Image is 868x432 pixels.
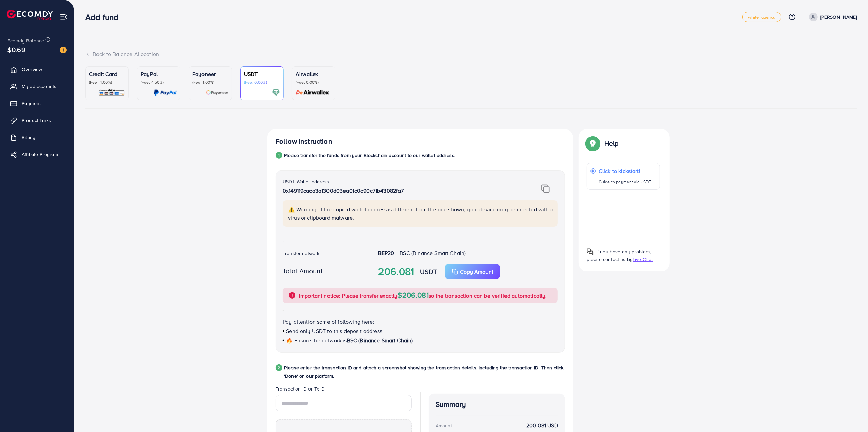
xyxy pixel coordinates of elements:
[599,178,651,186] p: Guide to payment via USDT
[192,80,228,85] p: (Fee: 1.00%)
[378,264,414,279] strong: 206.081
[276,137,332,146] h4: Follow instruction
[288,205,554,222] p: ⚠️ Warning: If the copied wallet address is different from the one shown, your device may be infe...
[7,10,53,20] img: logo
[604,139,619,148] p: Help
[89,80,125,85] p: (Fee: 4.00%)
[60,47,67,53] img: image
[5,63,69,76] a: Overview
[288,291,296,299] img: alert
[294,89,332,97] img: card
[599,167,651,175] p: Click to kickstart!
[154,89,177,97] img: card
[742,12,781,22] a: white_agency
[283,266,323,276] label: Total Amount
[296,70,332,78] p: Airwallex
[633,256,653,263] span: Live Chat
[5,131,69,144] a: Billing
[192,70,228,78] p: Payoneer
[6,40,26,59] span: $0.69
[347,336,413,344] span: BSC (Binance Smart Chain)
[5,97,69,110] a: Payment
[244,70,280,78] p: USDT
[206,89,228,97] img: card
[806,13,857,21] a: [PERSON_NAME]
[22,117,51,124] span: Product Links
[141,80,177,85] p: (Fee: 4.50%)
[299,291,547,300] p: Important notice: Please transfer exactly so the transaction can be verified automatically.
[587,137,599,150] img: Popup guide
[296,80,332,85] p: (Fee: 0.00%)
[398,290,429,300] span: $206.081
[244,80,280,85] p: (Fee: 0.00%)
[284,364,565,380] p: Please enter the transaction ID and attach a screenshot showing the transaction details, includin...
[22,151,58,158] span: Affiliate Program
[276,152,282,159] div: 1
[272,89,280,97] img: card
[283,327,558,335] p: Send only USDT to this deposit address.
[436,422,452,429] div: Amount
[283,317,558,326] p: Pay attention some of following here:
[445,264,500,279] button: Copy Amount
[839,401,863,427] iframe: Chat
[7,37,44,44] span: Ecomdy Balance
[276,385,412,395] legend: Transaction ID or Tx ID
[526,421,558,429] strong: 200.081 USD
[283,250,320,257] label: Transfer network
[141,70,177,78] p: PayPal
[283,187,510,195] p: 0x149119caca3a1300d03ea0fc0c90c71b43082fa7
[420,266,437,276] strong: USDT
[60,13,68,21] img: menu
[587,248,651,263] span: If you have any problem, please contact us by
[22,66,42,73] span: Overview
[22,134,35,141] span: Billing
[541,184,550,193] img: img
[85,12,124,22] h3: Add fund
[22,83,56,90] span: My ad accounts
[286,336,347,344] span: 🔥 Ensure the network is
[5,80,69,93] a: My ad accounts
[89,70,125,78] p: Credit Card
[436,400,558,409] h4: Summary
[460,267,493,276] p: Copy Amount
[400,249,466,257] span: BSC (Binance Smart Chain)
[378,249,394,257] strong: BEP20
[22,100,41,107] span: Payment
[5,114,69,127] a: Product Links
[276,364,282,371] div: 2
[820,13,857,21] p: [PERSON_NAME]
[283,178,329,185] label: USDT Wallet address
[748,15,776,19] span: white_agency
[85,50,857,58] div: Back to Balance Allocation
[284,151,455,159] p: Please transfer the funds from your Blockchain account to our wallet address.
[5,148,69,161] a: Affiliate Program
[98,89,125,97] img: card
[587,248,594,255] img: Popup guide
